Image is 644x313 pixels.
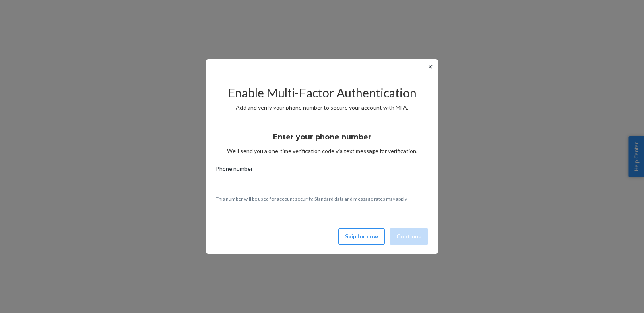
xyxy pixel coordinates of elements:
[390,228,428,245] button: Continue
[216,104,428,112] p: Add and verify your phone number to secure your account with MFA.
[216,86,428,99] h2: Enable Multi-Factor Authentication
[273,132,372,142] h3: Enter your phone number
[216,125,428,155] div: We’ll send you a one-time verification code via text message for verification.
[216,195,428,202] p: This number will be used for account security. Standard data and message rates may apply.
[338,228,385,245] button: Skip for now
[426,62,435,72] button: ✕
[216,165,253,176] span: Phone number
